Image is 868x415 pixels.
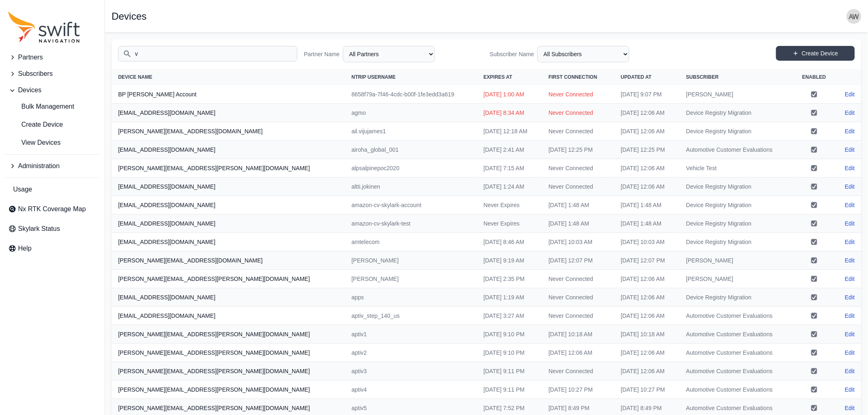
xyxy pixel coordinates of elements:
[112,381,345,399] th: [PERSON_NAME][EMAIL_ADDRESS][PERSON_NAME][DOMAIN_NAME]
[345,196,477,214] td: amazon-cv-skylark-account
[680,307,793,325] td: Automotive Customer Evaluations
[112,85,345,104] th: BP [PERSON_NAME] Account
[343,46,435,62] select: Partner Name
[345,344,477,362] td: aptiv2
[477,325,542,344] td: [DATE] 9:10 PM
[490,50,534,58] label: Subscriber Name
[793,69,836,85] th: Enabled
[845,109,855,117] a: Edit
[112,122,345,141] th: [PERSON_NAME][EMAIL_ADDRESS][DOMAIN_NAME]
[112,214,345,233] th: [EMAIL_ADDRESS][DOMAIN_NAME]
[614,270,680,288] td: [DATE] 12:06 AM
[345,325,477,344] td: aptiv1
[614,362,680,381] td: [DATE] 12:06 AM
[345,69,477,85] th: NTRIP Username
[477,362,542,381] td: [DATE] 9:11 PM
[614,141,680,159] td: [DATE] 12:25 PM
[345,122,477,141] td: ail.vijujames1
[845,182,855,191] a: Edit
[680,344,793,362] td: Automotive Customer Evaluations
[537,46,629,62] select: Subscriber
[112,288,345,307] th: [EMAIL_ADDRESS][DOMAIN_NAME]
[542,307,614,325] td: Never Connected
[112,362,345,381] th: [PERSON_NAME][EMAIL_ADDRESS][PERSON_NAME][DOMAIN_NAME]
[845,349,855,357] a: Edit
[680,159,793,178] td: Vehicle Test
[345,233,477,251] td: amtelecom
[477,85,542,104] td: [DATE] 1:00 AM
[845,201,855,209] a: Edit
[345,214,477,233] td: amazon-cv-skylark-test
[345,288,477,307] td: apps
[477,270,542,288] td: [DATE] 2:35 PM
[112,233,345,251] th: [EMAIL_ADDRESS][DOMAIN_NAME]
[112,69,345,85] th: Device Name
[845,164,855,172] a: Edit
[477,307,542,325] td: [DATE] 3:27 AM
[845,330,855,338] a: Edit
[614,288,680,307] td: [DATE] 12:06 AM
[680,270,793,288] td: [PERSON_NAME]
[477,214,542,233] td: Never Expires
[776,46,855,61] a: Create Device
[680,381,793,399] td: Automotive Customer Evaluations
[8,120,63,130] span: Create Device
[5,49,100,66] button: Partners
[680,325,793,344] td: Automotive Customer Evaluations
[614,159,680,178] td: [DATE] 12:06 AM
[845,404,855,412] a: Edit
[18,224,60,234] span: Skylark Status
[542,214,614,233] td: [DATE] 1:48 AM
[542,104,614,122] td: Never Connected
[680,251,793,270] td: [PERSON_NAME]
[680,233,793,251] td: Device Registry Migration
[845,275,855,283] a: Edit
[112,251,345,270] th: [PERSON_NAME][EMAIL_ADDRESS][DOMAIN_NAME]
[477,196,542,214] td: Never Expires
[542,270,614,288] td: Never Connected
[345,104,477,122] td: agmo
[614,85,680,104] td: [DATE] 9:07 PM
[5,158,100,174] button: Administration
[304,50,340,58] label: Partner Name
[680,122,793,141] td: Device Registry Migration
[542,159,614,178] td: Never Connected
[845,367,855,375] a: Edit
[680,69,793,85] th: Subscriber
[845,256,855,265] a: Edit
[5,240,100,257] a: Help
[345,178,477,196] td: altti.jokinen
[345,159,477,178] td: alpsalpinepoc2020
[18,52,43,62] span: Partners
[845,146,855,154] a: Edit
[542,141,614,159] td: [DATE] 12:25 PM
[112,325,345,344] th: [PERSON_NAME][EMAIL_ADDRESS][PERSON_NAME][DOMAIN_NAME]
[5,82,100,98] button: Devices
[5,116,100,133] a: Create Device
[845,219,855,228] a: Edit
[345,251,477,270] td: [PERSON_NAME]
[18,85,41,95] span: Devices
[112,11,146,21] h1: Devices
[118,46,297,62] input: Search
[614,233,680,251] td: [DATE] 10:03 AM
[477,178,542,196] td: [DATE] 1:24 AM
[614,325,680,344] td: [DATE] 10:18 AM
[5,98,100,115] a: Bulk Management
[614,178,680,196] td: [DATE] 12:06 AM
[680,362,793,381] td: Automotive Customer Evaluations
[621,74,652,80] span: Updated At
[614,251,680,270] td: [DATE] 12:07 PM
[477,104,542,122] td: [DATE] 8:34 AM
[112,104,345,122] th: [EMAIL_ADDRESS][DOMAIN_NAME]
[542,233,614,251] td: [DATE] 10:03 AM
[680,141,793,159] td: Automotive Customer Evaluations
[112,159,345,178] th: [PERSON_NAME][EMAIL_ADDRESS][PERSON_NAME][DOMAIN_NAME]
[112,307,345,325] th: [EMAIL_ADDRESS][DOMAIN_NAME]
[542,288,614,307] td: Never Connected
[542,325,614,344] td: [DATE] 10:18 AM
[112,344,345,362] th: [PERSON_NAME][EMAIL_ADDRESS][PERSON_NAME][DOMAIN_NAME]
[345,381,477,399] td: aptiv4
[845,312,855,320] a: Edit
[484,74,512,80] span: Expires At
